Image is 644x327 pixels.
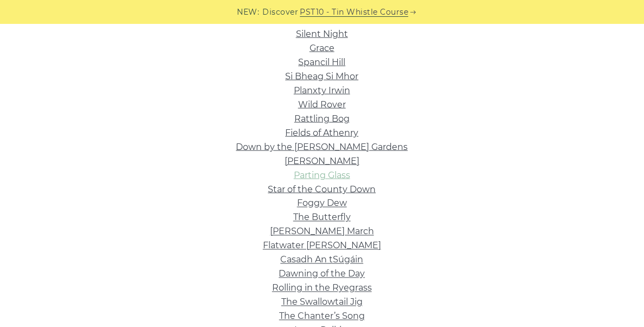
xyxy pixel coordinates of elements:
a: [PERSON_NAME] [285,156,359,166]
a: Down by the [PERSON_NAME] Gardens [236,142,408,152]
a: Dawning of the Day [279,269,365,279]
a: Wild Rover [298,99,346,110]
span: NEW: [237,6,260,18]
a: The Chanter’s Song [279,311,365,322]
a: Si­ Bheag Si­ Mhor [286,71,359,81]
a: Star of the County Down [268,184,376,194]
a: Rolling in the Ryegrass [272,283,372,293]
a: Planxty Irwin [294,85,350,96]
a: PST10 - Tin Whistle Course [300,6,409,18]
a: Silent Night [296,29,348,39]
a: Parting Glass [294,170,350,180]
a: Casadh An tSúgáin [281,255,364,265]
a: The Swallowtail Jig [281,297,363,307]
a: [PERSON_NAME] March [270,227,374,237]
a: Foggy Dew [297,198,347,209]
a: Fields of Athenry [286,128,359,138]
a: Rattling Bog [294,114,350,124]
a: Spancil Hill [299,57,346,67]
a: The Butterfly [293,212,351,223]
span: Discover [263,6,299,18]
a: Flatwater [PERSON_NAME] [263,241,381,251]
a: Grace [310,43,334,53]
